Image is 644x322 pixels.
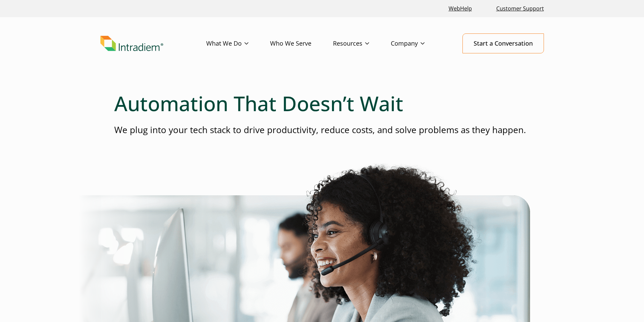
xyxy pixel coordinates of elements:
[100,36,206,51] a: Link to homepage of Intradiem
[333,34,391,53] a: Resources
[100,36,163,51] img: Intradiem
[462,33,544,53] a: Start a Conversation
[270,34,333,53] a: Who We Serve
[114,91,530,116] h1: Automation That Doesn’t Wait
[206,34,270,53] a: What We Do
[391,34,446,53] a: Company
[446,1,475,16] a: Link opens in a new window
[494,1,547,16] a: Customer Support
[114,124,530,136] p: We plug into your tech stack to drive productivity, reduce costs, and solve problems as they happen.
